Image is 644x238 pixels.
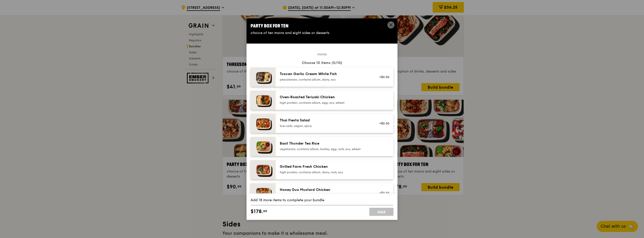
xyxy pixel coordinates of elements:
span: 00 [263,209,267,213]
div: high protein, contains allium, egg, soy, wheat [280,101,370,105]
div: Honey Duo Mustard Chicken [280,187,370,192]
div: Tuscan Garlic Cream White Fish [280,72,370,77]
span: Mains [315,52,329,56]
img: daily_normal_HORZ-Grilled-Farm-Fresh-Chicken.jpg [251,160,276,179]
div: +$0.50 [376,121,389,125]
div: low carb, vegan, spicy [280,124,370,128]
img: daily_normal_Tuscan_Garlic_Cream_White_Fish__Horizontal_.jpg [251,67,276,87]
img: daily_normal_Thai_Fiesta_Salad__Horizontal_.jpg [251,114,276,133]
a: Add [369,208,393,216]
div: vegetarian, contains allium, barley, egg, nuts, soy, wheat [280,147,370,151]
div: +$0.50 [376,191,389,195]
div: +$0.50 [376,75,389,79]
div: high protein, contains allium, soy, wheat [280,193,370,197]
div: choice of ten mains and eight sides or desserts [251,30,393,36]
div: pescatarian, contains allium, dairy, soy [280,78,370,82]
img: daily_normal_HORZ-Basil-Thunder-Tea-Rice.jpg [251,137,276,156]
img: daily_normal_Honey_Duo_Mustard_Chicken__Horizontal_.jpg [251,183,276,202]
span: $178. [251,208,263,215]
div: Grilled Farm Fresh Chicken [280,164,370,169]
div: Thai Fiesta Salad [280,118,370,123]
div: Oven‑Roasted Teriyaki Chicken [280,95,370,100]
div: Add 18 more items to complete your bundle [251,198,393,203]
div: Basil Thunder Tea Rice [280,141,370,146]
div: Party Box for Ten [251,22,393,29]
div: Choose 10 items (0/10) [251,60,393,65]
img: daily_normal_Oven-Roasted_Teriyaki_Chicken__Horizontal_.jpg [251,91,276,110]
div: high protein, contains allium, dairy, nuts, soy [280,170,370,174]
